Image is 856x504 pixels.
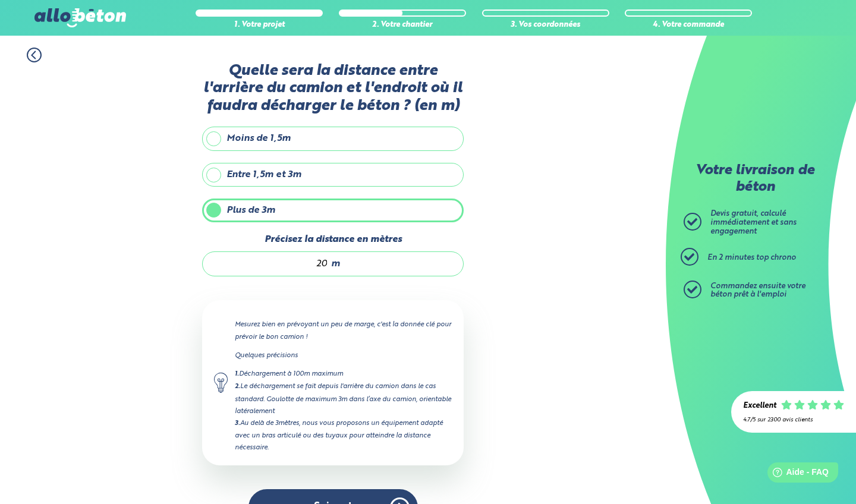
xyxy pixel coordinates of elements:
[202,199,464,222] label: Plus de 3m
[625,21,752,30] div: 4. Votre commande
[235,349,452,361] p: Quelques précisions
[707,254,796,262] span: En 2 minutes top chrono
[743,402,776,411] div: Excellent
[743,417,844,423] div: 4.7/5 sur 2300 avis clients
[235,380,452,417] div: Le déchargement se fait depuis l'arrière du camion dans le cas standard. Goulotte de maximum 3m d...
[235,383,240,390] strong: 2.
[331,259,340,269] span: m
[202,62,464,115] label: Quelle sera la distance entre l'arrière du camion et l'endroit où il faudra décharger le béton ? ...
[34,8,126,27] img: allobéton
[710,282,805,299] span: Commandez ensuite votre béton prêt à l'emploi
[215,258,328,270] input: 0
[202,234,464,245] label: Précisez la distance en mètres
[235,319,452,342] p: Mesurez bien en prévoyant un peu de marge, c'est la donnée clé pour prévoir le bon camion !
[235,417,452,453] div: Au delà de 3mètres, nous vous proposons un équipement adapté avec un bras articulé ou des tuyaux ...
[202,163,464,187] label: Entre 1,5m et 3m
[482,21,609,30] div: 3. Vos coordonnées
[750,458,843,491] iframe: Help widget launcher
[196,21,323,30] div: 1. Votre projet
[235,371,239,377] strong: 1.
[687,163,823,196] p: Votre livraison de béton
[339,21,466,30] div: 2. Votre chantier
[710,210,797,235] span: Devis gratuit, calculé immédiatement et sans engagement
[235,420,240,427] strong: 3.
[235,368,452,380] div: Déchargement à 100m maximum
[202,127,464,150] label: Moins de 1,5m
